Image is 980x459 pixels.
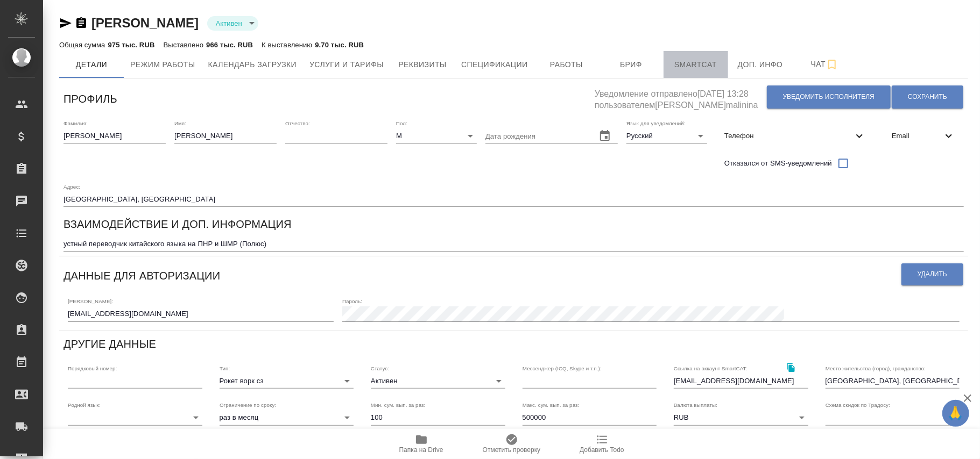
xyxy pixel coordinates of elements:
[220,374,354,389] div: Рокет ворк сз
[826,365,926,371] label: Место жительства (город), гражданство:
[947,402,965,425] span: 🙏
[580,446,624,454] span: Добавить Todo
[68,299,113,304] label: [PERSON_NAME]:
[541,58,593,71] span: Работы
[220,365,230,371] label: Тип:
[467,429,557,459] button: Отметить проверку
[66,58,117,71] span: Детали
[626,120,686,126] label: Язык для уведомлений:
[206,41,253,49] p: 966 тыс. RUB
[64,267,220,284] h6: Данные для авторизации
[908,92,947,102] span: Сохранить
[262,41,315,49] p: К выставлению
[918,270,947,279] span: Удалить
[799,58,851,71] span: Чат
[892,131,942,141] span: Email
[64,90,117,107] h6: Профиль
[220,403,276,408] label: Ограничение по сроку:
[942,400,969,427] button: 🙏
[724,131,853,141] span: Телефон
[826,403,890,408] label: Схема скидок по Традосу:
[64,120,88,126] label: Фамилия:
[483,446,540,454] span: Отметить проверку
[626,128,707,144] div: Русский
[767,85,891,109] button: Уведомить исполнителя
[208,58,297,71] span: Календарь загрузки
[826,58,838,71] svg: Подписаться
[91,16,199,30] a: [PERSON_NAME]
[213,19,245,28] button: Активен
[399,446,443,454] span: Папка на Drive
[674,365,748,371] label: Ссылка на аккаунт SmartCAT:
[220,410,354,425] div: раз в месяц
[396,120,407,126] label: Пол:
[342,299,362,304] label: Пароль:
[892,85,963,109] button: Сохранить
[207,16,258,31] div: Активен
[376,429,467,459] button: Папка на Drive
[670,58,722,71] span: Smartcat
[780,357,802,379] button: Скопировать ссылку
[605,58,657,71] span: Бриф
[397,58,448,71] span: Реквизиты
[371,403,426,408] label: Мин. сум. вып. за раз:
[174,120,186,126] label: Имя:
[59,41,108,49] p: Общая сумма
[371,374,505,389] div: Активен
[164,41,207,49] p: Выставлено
[68,403,101,408] label: Родной язык:
[396,128,477,144] div: М
[285,120,310,126] label: Отчество:
[674,410,808,425] div: RUB
[523,365,602,371] label: Мессенджер (ICQ, Skype и т.п.):
[371,365,389,371] label: Статус:
[557,429,647,459] button: Добавить Todo
[523,403,580,408] label: Макс. сум. вып. за раз:
[64,184,80,189] label: Адрес:
[724,158,832,169] span: Отказался от SMS-уведомлений
[595,83,766,111] h5: Уведомление отправлено [DATE] 13:28 пользователем [PERSON_NAME]malinina
[108,41,154,49] p: 975 тыс. RUB
[461,58,527,71] span: Спецификации
[901,263,963,285] button: Удалить
[64,335,156,353] h6: Другие данные
[68,365,117,371] label: Порядковый номер:
[883,124,964,148] div: Email
[64,216,292,233] h6: Взаимодействие и доп. информация
[130,58,195,71] span: Режим работы
[59,17,72,30] button: Скопировать ссылку для ЯМессенджера
[309,58,384,71] span: Услуги и тарифы
[735,58,786,71] span: Доп. инфо
[674,403,717,408] label: Валюта выплаты:
[315,41,364,49] p: 9.70 тыс. RUB
[64,240,964,248] textarea: устный переводчик китайского языка на ПНР и ШМР (Полюс)
[783,92,875,102] span: Уведомить исполнителя
[716,124,875,148] div: Телефон
[75,17,88,30] button: Скопировать ссылку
